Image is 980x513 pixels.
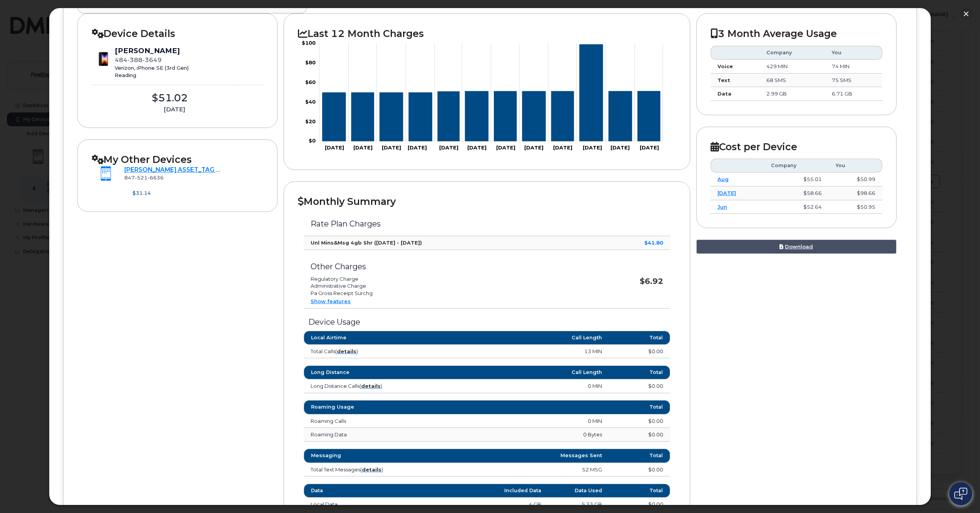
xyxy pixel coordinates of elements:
[640,277,663,286] strong: $6.92
[124,174,164,181] span: 847
[496,145,515,151] tspan: [DATE]
[457,414,609,428] td: 0 MIN
[610,145,630,151] tspan: [DATE]
[325,145,344,151] tspan: [DATE]
[457,345,609,359] td: 13 MIN
[609,449,670,463] th: Total
[609,428,670,442] td: $0.00
[640,145,659,151] tspan: [DATE]
[457,379,609,393] td: 0 MIN
[609,379,670,393] td: $0.00
[304,318,670,326] h3: Device Usage
[302,40,663,151] g: Chart
[304,449,457,463] th: Messaging
[764,200,829,214] td: $52.64
[311,290,579,297] li: Pa Gross Receipt Surchg
[337,348,356,354] a: details
[457,365,609,379] th: Call Length
[304,400,457,414] th: Roaming Usage
[524,145,544,151] tspan: [DATE]
[717,91,731,97] strong: Data
[92,154,263,165] h2: My Other Devices
[825,87,882,101] td: 6.71 GB
[115,64,189,79] div: Verizon, iPhone SE (3rd Gen) Reading
[759,46,825,60] th: Company
[717,204,727,210] a: Jun
[115,46,189,56] div: [PERSON_NAME]
[711,141,882,153] h2: Cost per Device
[954,488,967,500] img: Open chat
[322,45,660,142] g: Series
[829,200,882,214] td: $50.95
[311,240,422,246] strong: Unl Mins&Msg 4gb Shr ([DATE] - [DATE])
[825,46,882,60] th: You
[309,138,316,144] tspan: $0
[92,28,263,39] h2: Device Details
[609,331,670,345] th: Total
[305,118,316,124] tspan: $20
[764,159,829,173] th: Company
[120,189,163,197] div: $31.14
[142,56,162,64] span: 3649
[298,28,676,39] h2: Last 12 Month Charges
[305,59,316,65] tspan: $80
[124,166,241,173] a: [PERSON_NAME] ASSET_TAG 301431
[764,186,829,200] td: $58.66
[457,449,609,463] th: Messages Sent
[644,240,663,246] strong: $41.80
[304,365,457,379] th: Long Distance
[609,414,670,428] td: $0.00
[335,348,358,354] span: ( )
[147,174,164,181] span: 6636
[302,40,316,46] tspan: $100
[711,28,882,39] h2: 3 Month Average Usage
[439,145,458,151] tspan: [DATE]
[609,345,670,359] td: $0.00
[92,91,248,105] div: $51.02
[825,60,882,74] td: 74 MIN
[759,60,825,74] td: 429 MIN
[717,190,736,196] a: [DATE]
[305,99,316,105] tspan: $40
[829,186,882,200] td: $98.66
[311,262,579,271] h3: Other Charges
[764,173,829,186] td: $55.01
[457,428,609,442] td: 0 Bytes
[583,145,602,151] tspan: [DATE]
[360,383,382,389] span: ( )
[353,145,373,151] tspan: [DATE]
[609,365,670,379] th: Total
[127,56,142,64] span: 388
[304,379,457,393] td: Long Distance Calls
[304,345,457,359] td: Total Calls
[825,74,882,87] td: 75 SMS
[829,159,882,173] th: You
[609,400,670,414] th: Total
[115,56,162,64] span: 484
[304,331,457,345] th: Local Airtime
[696,240,896,254] a: Download
[717,176,729,182] a: Aug
[298,196,676,207] h2: Monthly Summary
[311,282,579,290] li: Administrative Charge
[829,173,882,186] td: $50.99
[759,87,825,101] td: 2.99 GB
[554,145,573,151] tspan: [DATE]
[717,77,730,83] strong: Text
[135,174,147,181] span: 521
[759,74,825,87] td: 68 SMS
[468,145,487,151] tspan: [DATE]
[408,145,427,151] tspan: [DATE]
[361,383,381,389] a: details
[304,428,457,442] td: Roaming Data
[382,145,401,151] tspan: [DATE]
[311,220,663,228] h3: Rate Plan Charges
[311,275,579,283] li: Regulatory Charge
[92,105,257,114] div: [DATE]
[717,63,733,69] strong: Voice
[304,414,457,428] td: Roaming Calls
[457,331,609,345] th: Call Length
[311,298,351,304] a: Show features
